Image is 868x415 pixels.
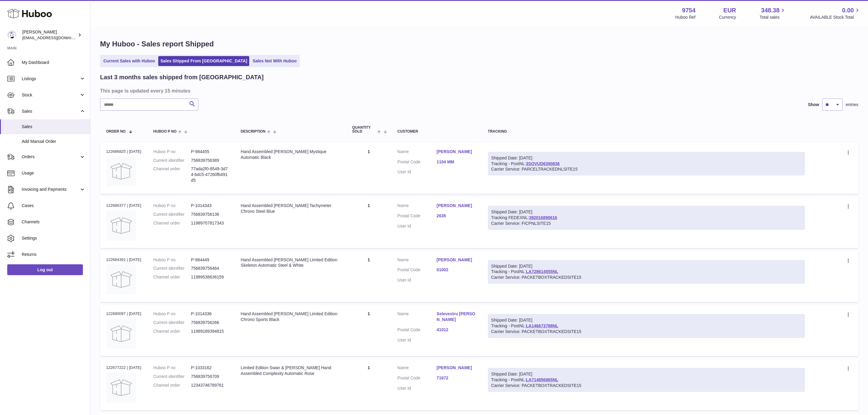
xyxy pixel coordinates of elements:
[398,223,437,229] dt: User Id
[191,212,229,217] dd: 756839756136
[810,6,861,20] a: 0.00 AVAILABLE Stock Total
[723,6,736,14] strong: EUR
[101,56,157,66] a: Current Sales with Huboo
[22,154,79,160] span: Orders
[153,212,191,217] dt: Current identifier
[759,14,786,20] span: Total sales
[106,156,136,186] img: no-photo.jpg
[491,263,801,269] div: Shipped Date: [DATE]
[491,166,801,172] div: Carrier Service: PARCELTRACKEDNLSITE15
[106,257,141,263] div: 122684391 | [DATE]
[346,197,392,248] td: 1
[22,203,86,209] span: Cases
[346,143,392,194] td: 1
[22,219,86,225] span: Channels
[191,266,229,271] dd: 756839756464
[529,215,557,220] a: 392016890616
[7,30,16,39] img: info@fieldsluxury.london
[100,73,264,81] h2: Last 3 months sales shipped from [GEOGRAPHIC_DATA]
[398,213,437,220] dt: Postal Code
[191,166,229,183] dd: 77ada2f0-8549-3d74-bdc5-47260fb491d5
[153,166,191,183] dt: Channel order
[491,329,801,335] div: Carrier Service: PACKETBOXTRACKEDSITE15
[398,375,437,382] dt: Postal Code
[106,203,141,208] div: 122686377 | [DATE]
[488,368,805,392] div: Tracking - PostNL:
[191,382,229,388] dd: 12343746789761
[100,39,858,49] h1: My Huboo - Sales report Shipped
[153,158,191,163] dt: Current identifier
[241,149,340,160] div: Hand Assembled [PERSON_NAME] Mystique Automatic Black
[100,87,857,94] h3: This page is updated every 15 minutes
[491,383,801,388] div: Carrier Service: PACKETBOXTRACKEDSITE15
[398,257,437,264] dt: Name
[719,14,736,20] div: Currency
[191,203,229,209] dd: P-1014343
[22,29,77,41] div: [PERSON_NAME]
[241,130,266,134] span: Description
[106,319,136,349] img: no-photo.jpg
[842,6,854,14] span: 0.00
[191,274,229,280] dd: 11989538636159
[22,124,86,130] span: Sales
[526,323,558,328] a: LA146673788NL
[191,311,229,317] dd: P-1014336
[191,329,229,334] dd: 11989189394815
[808,102,819,108] label: Show
[437,311,476,322] a: Selevestru [PERSON_NAME]
[153,266,191,271] dt: Current identifier
[22,60,86,65] span: My Dashboard
[153,311,191,317] dt: Huboo P no
[346,359,392,410] td: 1
[526,269,558,274] a: LA728614555NL
[191,320,229,325] dd: 756839756266
[491,209,801,215] div: Shipped Date: [DATE]
[106,311,141,316] div: 122680097 | [DATE]
[153,365,191,371] dt: Huboo P no
[398,385,437,391] dt: User Id
[761,6,779,14] span: 348.38
[153,220,191,226] dt: Channel order
[491,155,801,161] div: Shipped Date: [DATE]
[191,158,229,163] dd: 756839756389
[437,149,476,155] a: [PERSON_NAME]
[491,275,801,280] div: Carrier Service: PACKETBOXTRACKEDSITE15
[106,149,141,154] div: 122686825 | [DATE]
[526,161,560,166] a: 3SOVUD6390836
[491,371,801,377] div: Shipped Date: [DATE]
[398,311,437,324] dt: Name
[153,130,177,134] span: Huboo P no
[153,382,191,388] dt: Channel order
[22,170,86,176] span: Usage
[398,327,437,334] dt: Postal Code
[398,203,437,210] dt: Name
[7,264,83,275] a: Log out
[22,187,79,192] span: Invoicing and Payments
[22,35,89,40] span: [EMAIL_ADDRESS][DOMAIN_NAME]
[106,210,136,241] img: no-photo.jpg
[153,329,191,334] dt: Channel order
[22,92,79,98] span: Stock
[22,139,86,144] span: Add Manual Order
[682,6,696,14] strong: 9754
[153,320,191,325] dt: Current identifier
[488,130,805,134] div: Tracking
[488,152,805,176] div: Tracking - PostNL:
[191,220,229,226] dd: 11989707817343
[398,130,476,134] div: Customer
[241,257,340,269] div: Hand Assembled [PERSON_NAME] Limited Edition Skeleton Automatic Steel & White
[437,327,476,333] a: 41012
[398,169,437,175] dt: User Id
[22,108,79,114] span: Sales
[437,375,476,381] a: 71672
[488,314,805,338] div: Tracking - PostNL:
[153,257,191,263] dt: Huboo P no
[437,159,476,165] a: 1104 MM
[352,126,376,134] span: Quantity Sold
[241,311,340,322] div: Hand Assembled [PERSON_NAME] Limited Edition Chrono Sports Black
[526,377,558,382] a: LA714856865NL
[346,305,392,356] td: 1
[437,213,476,219] a: 2635
[153,374,191,379] dt: Current identifier
[398,337,437,343] dt: User Id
